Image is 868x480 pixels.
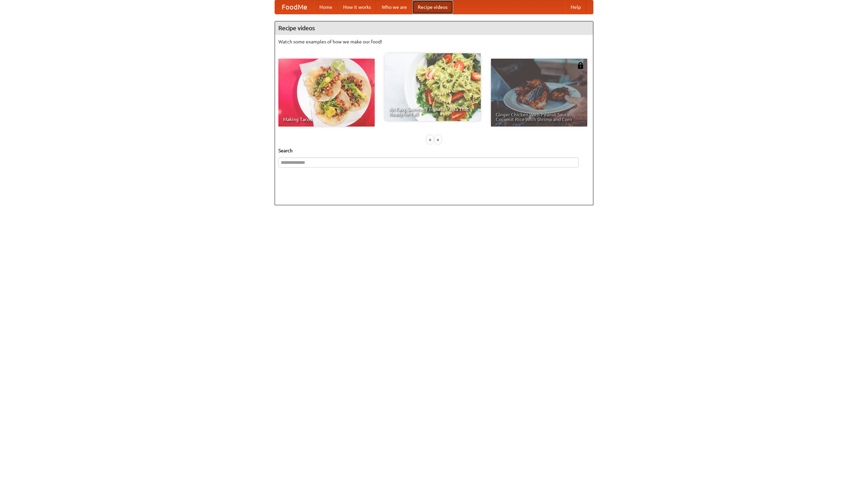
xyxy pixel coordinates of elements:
div: « [427,135,433,144]
h4: Recipe videos [275,21,593,35]
a: Home [314,0,338,14]
a: How it works [338,0,376,14]
a: Who we are [376,0,412,14]
a: An Easy, Summery Tomato Pasta That's Ready for Fall [384,53,481,121]
span: An Easy, Summery Tomato Pasta That's Ready for Fall [389,107,476,116]
img: 483408.png [577,62,584,69]
span: Making Tacos [283,117,370,122]
div: » [435,135,441,144]
a: Recipe videos [412,0,453,14]
a: Help [565,0,586,14]
a: Making Tacos [278,59,375,127]
h5: Search [278,147,590,154]
p: Watch some examples of how we make our food! [278,38,590,45]
a: FoodMe [275,0,314,14]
